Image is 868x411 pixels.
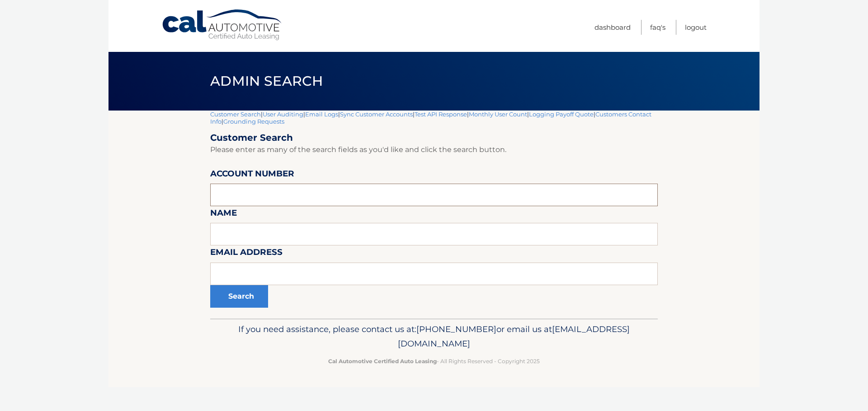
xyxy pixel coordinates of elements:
[210,206,237,223] label: Name
[305,111,338,118] a: Email Logs
[685,20,707,35] a: Logout
[210,111,651,125] a: Customers Contact Info
[210,73,323,89] span: Admin Search
[416,324,496,334] span: [PHONE_NUMBER]
[529,111,594,118] a: Logging Payoff Quote
[216,356,652,366] p: - All Rights Reserved - Copyright 2025
[210,111,658,319] div: | | | | | | | |
[210,111,261,118] a: Customer Search
[594,20,631,35] a: Dashboard
[223,118,284,125] a: Grounding Requests
[340,111,413,118] a: Sync Customer Accounts
[210,245,283,262] label: Email Address
[161,9,283,41] a: Cal Automotive
[469,111,527,118] a: Monthly User Count
[210,167,294,184] label: Account Number
[263,111,303,118] a: User Auditing
[328,358,437,365] strong: Cal Automotive Certified Auto Leasing
[415,111,467,118] a: Test API Response
[210,132,658,143] h2: Customer Search
[210,143,658,156] p: Please enter as many of the search fields as you'd like and click the search button.
[650,20,665,35] a: FAQ's
[216,322,652,351] p: If you need assistance, please contact us at: or email us at
[210,285,268,308] button: Search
